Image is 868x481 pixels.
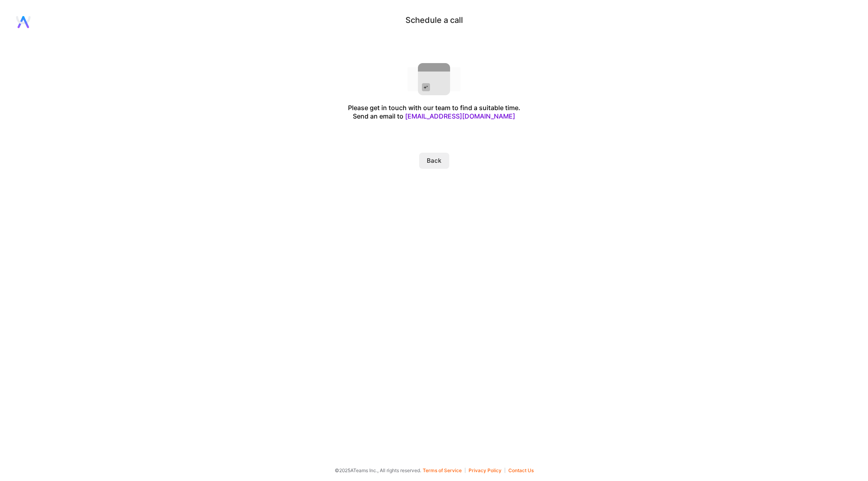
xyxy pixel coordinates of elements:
a: [EMAIL_ADDRESS][DOMAIN_NAME] [405,112,515,120]
span: © 2025 ATeams Inc., All rights reserved. [335,466,421,475]
button: Contact Us [508,468,534,473]
button: Terms of Service [423,468,465,473]
div: Schedule a call [405,16,463,25]
div: Please get in touch with our team to find a suitable time. Send an email to [348,104,520,121]
button: Back [419,153,449,169]
button: Privacy Policy [469,468,505,473]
